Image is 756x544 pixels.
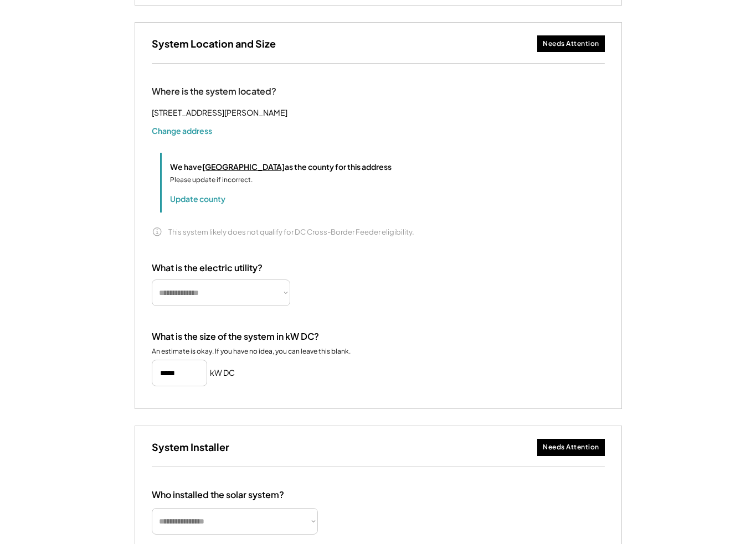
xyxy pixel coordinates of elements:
div: Please update if incorrect. [170,175,253,185]
div: An estimate is okay. If you have no idea, you can leave this blank. [152,347,351,356]
div: What is the electric utility? [152,262,263,274]
div: We have as the county for this address [170,161,392,173]
div: Who installed the solar system? [152,489,284,501]
h5: kW DC [210,367,235,379]
div: This system likely does not qualify for DC Cross-Border Feeder eligibility. [168,227,414,237]
button: Update county [170,193,225,204]
h3: System Location and Size [152,37,276,50]
div: [STREET_ADDRESS][PERSON_NAME] [152,106,287,120]
u: [GEOGRAPHIC_DATA] [202,162,285,172]
div: What is the size of the system in kW DC? [152,331,319,343]
button: Change address [152,125,212,136]
div: Where is the system located? [152,86,276,97]
div: Needs Attention [543,39,599,49]
div: Needs Attention [543,443,599,452]
h3: System Installer [152,441,229,453]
